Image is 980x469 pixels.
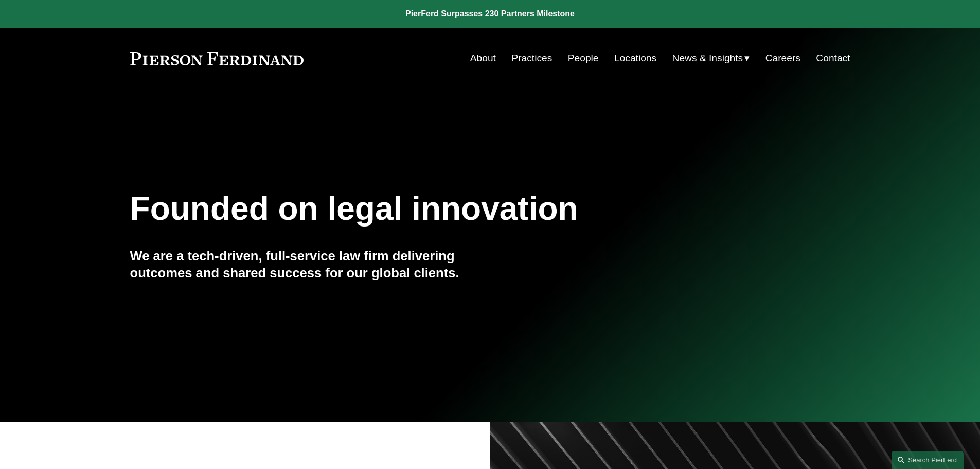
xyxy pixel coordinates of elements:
a: Contact [816,48,850,68]
a: Careers [765,48,800,68]
a: People [568,48,599,68]
a: Locations [614,48,656,68]
h4: We are a tech-driven, full-service law firm delivering outcomes and shared success for our global... [130,248,490,281]
span: News & Insights [672,49,743,67]
a: Search this site [892,451,964,469]
a: About [470,48,496,68]
h1: Founded on legal innovation [130,190,730,228]
a: folder dropdown [672,48,750,68]
a: Practices [511,48,552,68]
